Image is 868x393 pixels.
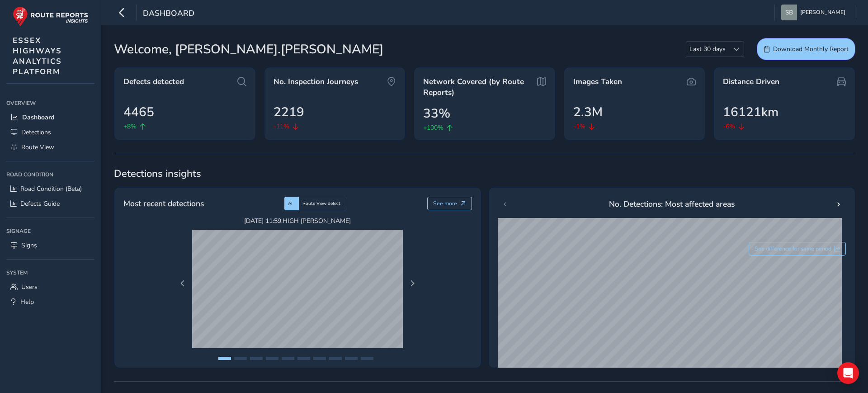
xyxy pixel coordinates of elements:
[329,357,342,360] button: Page 8
[686,42,729,57] span: Last 30 days
[773,45,849,53] span: Download Monthly Report
[20,185,82,193] span: Road Condition (Beta)
[757,38,855,60] button: Download Monthly Report
[723,122,735,131] span: -6%
[6,224,94,238] div: Signage
[21,283,38,291] span: Users
[433,200,457,207] span: See more
[274,103,304,122] span: 2219
[345,357,358,360] button: Page 9
[6,238,94,253] a: Signs
[406,277,419,290] button: Next Page
[21,128,51,137] span: Detections
[6,196,94,211] a: Defects Guide
[423,123,443,133] span: +100%
[123,198,204,209] span: Most recent detections
[6,181,94,196] a: Road Condition (Beta)
[723,76,779,87] span: Distance Driven
[282,357,294,360] button: Page 5
[123,103,154,122] span: 4465
[6,294,94,309] a: Help
[423,76,533,98] span: Network Covered (by Route Reports)
[288,200,292,207] span: AI
[21,241,37,250] span: Signs
[22,113,54,122] span: Dashboard
[13,35,62,77] span: ESSEX HIGHWAYS ANALYTICS PLATFORM
[284,197,299,210] div: AI
[781,5,797,20] img: diamond-layout
[609,198,735,210] span: No. Detections: Most affected areas
[781,5,849,20] button: [PERSON_NAME]
[573,103,603,122] span: 2.3M
[6,110,94,125] a: Dashboard
[192,217,403,225] span: [DATE] 11:59 , HIGH [PERSON_NAME]
[250,357,263,360] button: Page 3
[234,357,247,360] button: Page 2
[302,200,340,207] span: Route View defect
[573,122,585,131] span: -1%
[6,279,94,294] a: Users
[218,357,231,360] button: Page 1
[361,357,373,360] button: Page 10
[114,167,855,180] span: Detections insights
[21,143,54,152] span: Route View
[297,357,310,360] button: Page 6
[6,168,94,181] div: Road Condition
[755,245,831,252] span: See difference for same period
[123,76,184,87] span: Defects detected
[837,362,859,384] div: Open Intercom Messenger
[423,104,450,123] span: 33%
[573,76,622,87] span: Images Taken
[6,125,94,140] a: Detections
[274,122,289,131] span: -11%
[313,357,326,360] button: Page 7
[427,197,472,210] button: See more
[176,277,189,290] button: Previous Page
[266,357,278,360] button: Page 4
[143,8,194,20] span: Dashboard
[274,76,358,87] span: No. Inspection Journeys
[723,103,778,122] span: 16121km
[20,298,34,306] span: Help
[6,140,94,155] a: Route View
[749,242,846,256] button: See difference for same period
[114,40,383,59] span: Welcome, [PERSON_NAME].[PERSON_NAME]
[299,197,347,210] div: Route View defect
[6,96,94,110] div: Overview
[6,266,94,279] div: System
[20,199,60,208] span: Defects Guide
[800,5,845,20] span: [PERSON_NAME]
[123,122,137,131] span: +8%
[13,6,88,27] img: rr logo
